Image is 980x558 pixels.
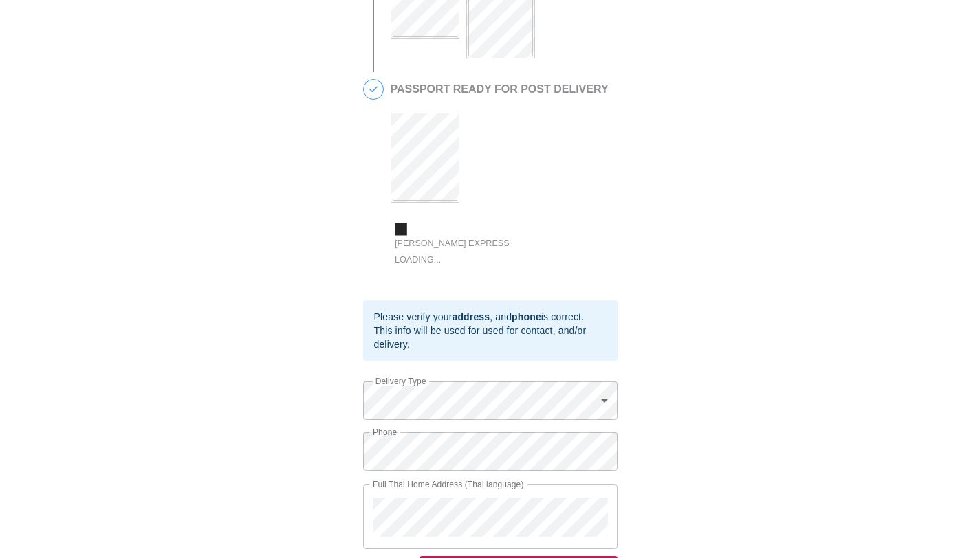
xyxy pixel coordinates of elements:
b: phone [512,311,541,322]
div: [PERSON_NAME] Express Loading... [394,235,538,267]
div: This info will be used for used for contact, and/or delivery. [374,324,607,351]
span: 5 [364,80,383,99]
h2: PASSPORT READY FOR POST DELIVERY [391,83,609,96]
div: Please verify your , and is correct. [374,310,607,324]
b: address [452,311,490,322]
